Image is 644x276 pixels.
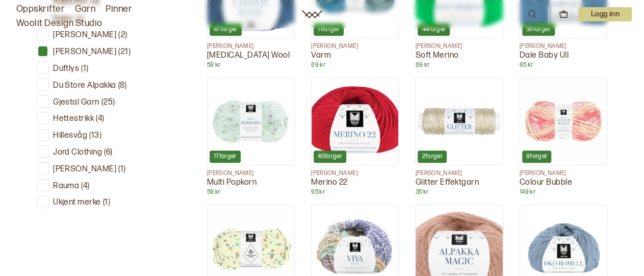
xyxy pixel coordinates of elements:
p: [PERSON_NAME] [53,47,116,58]
img: Colour Bubble [520,78,607,165]
p: Dale Baby Ull [520,51,607,61]
p: [PERSON_NAME] [53,164,116,175]
p: Du Store Alpakka [53,81,116,91]
p: Multi Popkorn [207,178,295,188]
p: [PERSON_NAME] [520,169,607,178]
img: Merino 22 [312,78,398,165]
p: Glitter Effektgarn [415,178,503,188]
img: Glitter Effektgarn [416,78,502,165]
p: Varm [311,51,399,61]
p: 2 farger [422,153,443,161]
img: Multi Popkorn [208,78,294,165]
a: Woolit [302,10,322,18]
a: Merino 2240farger[PERSON_NAME]Merino 2295 kr [311,78,399,196]
p: ( 1 ) [103,197,110,208]
p: [PERSON_NAME] [311,42,399,51]
p: [PERSON_NAME] [520,42,607,51]
p: 9 farger [526,153,548,161]
p: ( 4 ) [81,181,89,192]
p: Colour Bubble [520,178,607,188]
p: 89 kr [415,61,503,69]
p: [PERSON_NAME] [415,169,503,178]
p: Ukjent merke [53,197,101,208]
p: ( 8 ) [118,81,126,91]
p: Hettestrikk [53,114,94,124]
p: ( 1 ) [81,64,88,74]
p: ( 21 ) [118,47,131,58]
a: Woolit Design Studio [16,16,102,31]
p: Soft Merino [415,51,503,61]
p: [PERSON_NAME] [207,169,295,178]
p: [PERSON_NAME] [207,42,295,51]
p: Jord Clothing [53,147,102,158]
p: 65 kr [520,61,607,69]
a: Pinner [106,2,132,16]
p: ( 2 ) [118,30,127,41]
p: Logg inn [578,7,632,21]
p: 149 kr [520,188,607,196]
p: ( 4 ) [96,114,104,124]
p: 40 farger [318,153,342,161]
p: 59 kr [207,61,295,69]
p: [PERSON_NAME] [415,42,503,51]
p: Rauma [53,181,79,192]
p: [PERSON_NAME] [53,30,116,41]
p: ( 1 ) [118,164,125,175]
p: 59 kr [207,188,295,196]
p: ( 25 ) [101,97,115,108]
p: Gjestal Garn [53,97,99,108]
p: 95 kr [311,188,399,196]
p: Duftlys [53,64,79,74]
a: Multi Popkorn17farger[PERSON_NAME]Multi Popkorn59 kr [207,78,295,196]
p: ( 6 ) [104,147,112,158]
a: Colour Bubble9farger[PERSON_NAME]Colour Bubble149 kr [520,78,607,196]
p: 35 kr [415,188,503,196]
a: Oppskrifter [16,2,65,16]
p: Merino 22 [311,178,399,188]
button: User dropdown [578,7,632,21]
p: 89 kr [311,61,399,69]
p: ( 13 ) [89,131,101,141]
p: [PERSON_NAME] [311,169,399,178]
a: Garn [75,2,95,16]
p: [MEDICAL_DATA] Wool [207,51,295,61]
p: Hillesvåg [53,131,87,141]
p: 17 farger [214,153,237,161]
a: Glitter Effektgarn2farger[PERSON_NAME]Glitter Effektgarn35 kr [415,78,503,196]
